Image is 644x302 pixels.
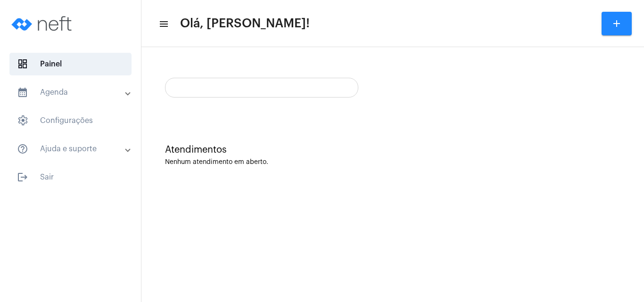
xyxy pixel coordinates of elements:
[17,87,126,98] mat-panel-title: Agenda
[165,159,620,166] div: Nenhum atendimento em aberto.
[17,171,28,183] mat-icon: sidenav icon
[17,143,126,155] mat-panel-title: Ajuda e suporte
[9,109,132,132] span: Configurações
[180,16,310,31] span: Olá, [PERSON_NAME]!
[165,145,620,155] div: Atendimentos
[6,81,141,104] mat-expansion-panel-header: sidenav iconAgenda
[9,53,132,75] span: Painel
[158,18,168,30] mat-icon: sidenav icon
[9,166,132,188] span: Sair
[8,5,78,42] img: logo-neft-novo-2.png
[17,87,28,98] mat-icon: sidenav icon
[6,138,141,160] mat-expansion-panel-header: sidenav iconAjuda e suporte
[611,18,622,29] mat-icon: add
[17,143,28,155] mat-icon: sidenav icon
[17,115,28,126] span: sidenav icon
[17,58,28,70] span: sidenav icon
